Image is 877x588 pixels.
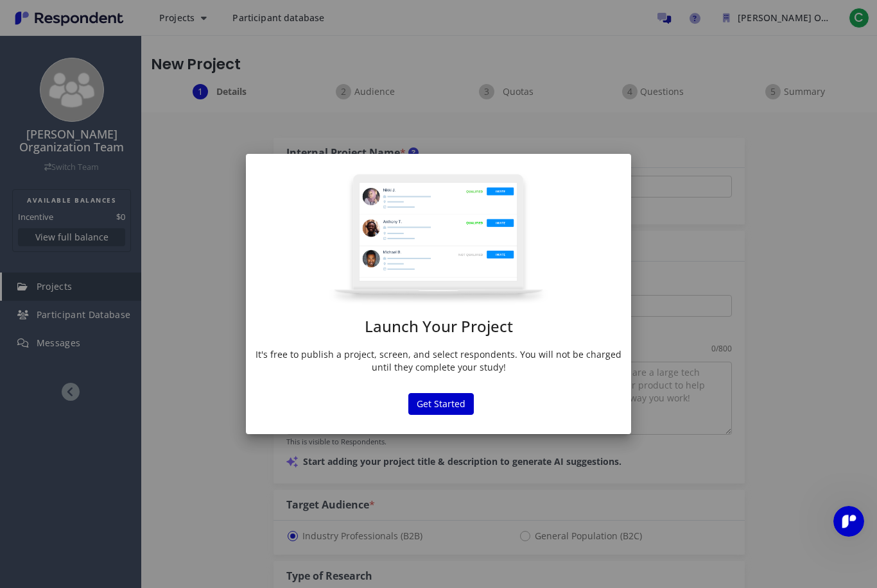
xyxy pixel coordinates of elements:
img: project-modal.png [329,173,548,305]
md-dialog: Launch Your ... [246,154,631,434]
button: Get Started [408,393,474,415]
h1: Launch Your Project [256,318,621,335]
iframe: Intercom live chat [833,506,864,537]
p: It's free to publish a project, screen, and select respondents. You will not be charged until the... [256,348,621,374]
